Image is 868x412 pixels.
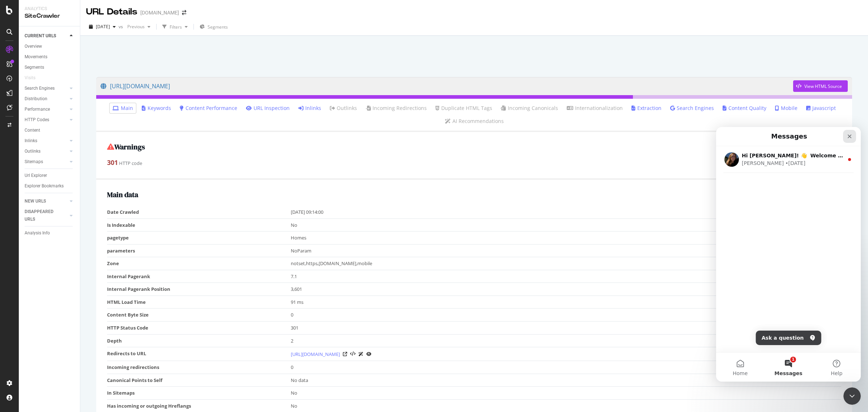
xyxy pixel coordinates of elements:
[208,24,228,30] span: Segments
[25,158,43,166] div: Sitemaps
[25,6,74,12] div: Analytics
[366,350,371,358] a: URL Inspection
[723,105,766,112] a: Content Quality
[26,26,519,31] span: Hi [PERSON_NAME]! 👋 Welcome to Botify chat support! Have a question? Reply to this message and ou...
[25,182,75,190] a: Explorer Bookmarks
[107,232,291,245] td: pagetype
[101,77,793,95] a: [URL][DOMAIN_NAME]
[119,24,124,30] span: vs
[40,204,105,218] button: Ask a question
[358,350,363,358] a: AI Url Details
[97,226,145,255] button: Help
[25,74,43,82] a: Visits
[291,232,842,245] td: Homes
[107,296,291,309] td: HTML Load Time
[159,21,191,33] button: Filters
[298,105,321,112] a: Inlinks
[291,257,842,270] td: notset,https,[DOMAIN_NAME],mobile
[86,6,137,18] div: URL Details
[107,309,291,322] td: Content Byte Size
[291,322,842,335] td: 301
[25,208,61,223] div: DISAPPEARED URLS
[48,226,96,255] button: Messages
[843,387,861,405] iframe: Intercom live chat
[124,24,145,30] span: Previous
[140,9,179,16] div: [DOMAIN_NAME]
[775,105,797,112] a: Mobile
[86,21,119,33] button: [DATE]
[107,270,291,283] td: Internal Pagerank
[804,83,842,89] div: View HTML Source
[567,105,623,112] a: Internationalization
[291,283,842,296] td: 3,601
[107,158,118,167] strong: 301
[716,127,861,382] iframe: Intercom live chat
[793,80,848,92] button: View HTML Source
[291,334,842,347] td: 2
[25,137,37,145] div: Inlinks
[291,296,842,309] td: 91 ms
[142,105,171,112] a: Keywords
[343,352,347,356] a: Visit Online Page
[291,377,838,384] div: No data
[291,270,842,283] td: 7.1
[96,24,110,30] span: 2025 Aug. 10th
[291,244,842,257] td: NoParam
[25,85,68,92] a: Search Engines
[25,229,50,237] div: Analysis Info
[107,143,841,151] h2: Warnings
[25,182,64,190] div: Explorer Bookmarks
[170,24,182,30] div: Filters
[107,361,291,374] td: Incoming redirections
[435,105,492,112] a: Duplicate HTML Tags
[107,206,291,218] td: Date Crawled
[366,105,427,112] a: Incoming Redirections
[124,21,153,33] button: Previous
[291,218,842,232] td: No
[670,105,714,112] a: Search Engines
[25,43,42,50] div: Overview
[25,172,75,179] a: Url Explorer
[25,197,46,205] div: NEW URLS
[25,106,68,113] a: Performance
[631,105,661,112] a: Extraction
[350,352,356,357] button: View HTML Source
[69,33,89,40] div: • [DATE]
[25,106,50,113] div: Performance
[246,105,290,112] a: URL Inspection
[25,127,40,134] div: Content
[107,347,291,361] td: Redirects to URL
[197,21,231,33] button: Segments
[291,361,842,374] td: 0
[291,351,340,358] a: [URL][DOMAIN_NAME]
[25,158,68,166] a: Sitemaps
[291,309,842,322] td: 0
[115,244,126,249] span: Help
[25,148,41,155] div: Outlinks
[182,10,186,15] div: arrow-right-arrow-left
[25,95,47,103] div: Distribution
[107,257,291,270] td: Zone
[58,244,86,249] span: Messages
[25,53,75,61] a: Movements
[445,118,504,125] a: AI Recommendations
[107,218,291,232] td: Is Indexable
[25,53,47,61] div: Movements
[25,197,68,205] a: NEW URLS
[25,32,68,40] a: CURRENT URLS
[25,116,49,124] div: HTTP Codes
[107,283,291,296] td: Internal Pagerank Position
[25,229,75,237] a: Analysis Info
[25,208,68,223] a: DISAPPEARED URLS
[25,127,75,134] a: Content
[25,74,35,82] div: Visits
[291,387,842,400] td: No
[107,244,291,257] td: parameters
[25,137,68,145] a: Inlinks
[112,105,133,112] a: Main
[107,158,841,167] div: HTTP code
[107,322,291,335] td: HTTP Status Code
[25,43,75,50] a: Overview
